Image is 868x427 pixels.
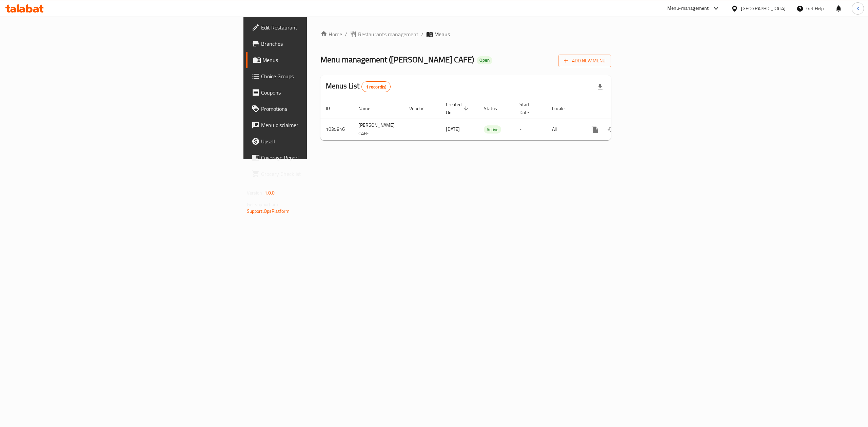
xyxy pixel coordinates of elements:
span: K [856,5,859,12]
span: Promotions [261,105,383,113]
a: Coupons [246,84,389,101]
a: Branches [246,36,389,52]
div: [GEOGRAPHIC_DATA] [741,5,786,12]
h2: Menus List [326,81,391,92]
span: 1 record(s) [362,84,391,90]
a: Support.OpsPlatform [247,207,290,216]
a: Upsell [246,133,389,149]
span: Coupons [261,88,383,97]
span: Locale [552,104,573,113]
span: Choice Groups [261,72,383,80]
li: / [421,30,423,38]
a: Grocery Checklist [246,166,389,182]
a: Edit Restaurant [246,19,389,36]
a: Coverage Report [246,149,389,166]
span: Name [358,104,379,113]
span: Get support on: [247,200,278,209]
span: Coverage Report [261,154,383,162]
div: Export file [592,79,608,95]
span: Version: [247,188,263,197]
span: Upsell [261,137,383,145]
button: Change Status [603,121,619,138]
span: Created On [446,100,470,117]
span: Open [477,57,492,63]
span: Active [484,126,501,134]
button: Add New Menu [558,55,611,67]
span: Grocery Checklist [261,170,383,178]
button: more [587,121,603,138]
span: 1.0.0 [264,188,275,197]
span: Menus [262,56,383,64]
a: Promotions [246,101,389,117]
span: ID [326,104,339,113]
span: Start Date [519,100,538,117]
span: [DATE] [446,125,460,134]
span: Branches [261,40,383,48]
div: Total records count [361,81,391,92]
span: Edit Restaurant [261,23,383,32]
span: Status [484,104,506,113]
a: Menus [246,52,389,68]
div: Menu-management [667,4,709,13]
a: Choice Groups [246,68,389,84]
nav: breadcrumb [320,30,611,38]
span: Menu disclaimer [261,121,383,129]
span: Menus [434,30,450,38]
span: Add New Menu [564,57,606,65]
th: Actions [581,98,657,119]
span: Menu management ( [PERSON_NAME] CAFE ) [320,52,474,67]
table: enhanced table [320,98,657,140]
span: Vendor [409,104,432,113]
td: All [547,119,581,140]
div: Open [477,56,492,64]
a: Menu disclaimer [246,117,389,133]
td: - [514,119,547,140]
